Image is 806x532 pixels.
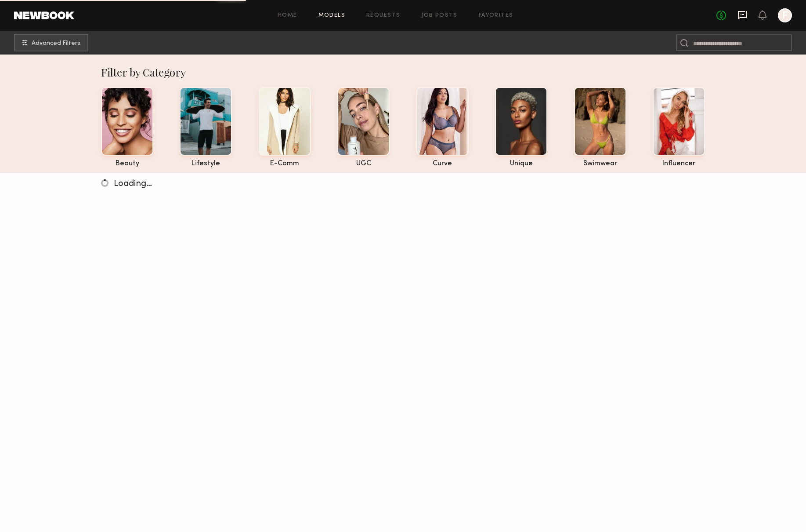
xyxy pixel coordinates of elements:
a: Models [318,13,345,18]
div: Filter by Category [101,65,705,79]
div: influencer [653,160,705,168]
span: Advanced Filters [32,40,80,47]
div: curve [416,160,469,168]
div: lifestyle [180,160,232,168]
a: Favorites [479,13,513,18]
div: unique [495,160,547,168]
div: swimwear [574,160,626,168]
div: beauty [101,160,153,168]
a: Home [278,13,297,18]
div: e-comm [259,160,311,168]
span: Loading… [114,180,152,188]
a: Requests [366,13,400,18]
div: UGC [337,160,390,168]
button: Advanced Filters [14,34,88,51]
a: F [778,8,792,22]
a: Job Posts [421,13,458,18]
